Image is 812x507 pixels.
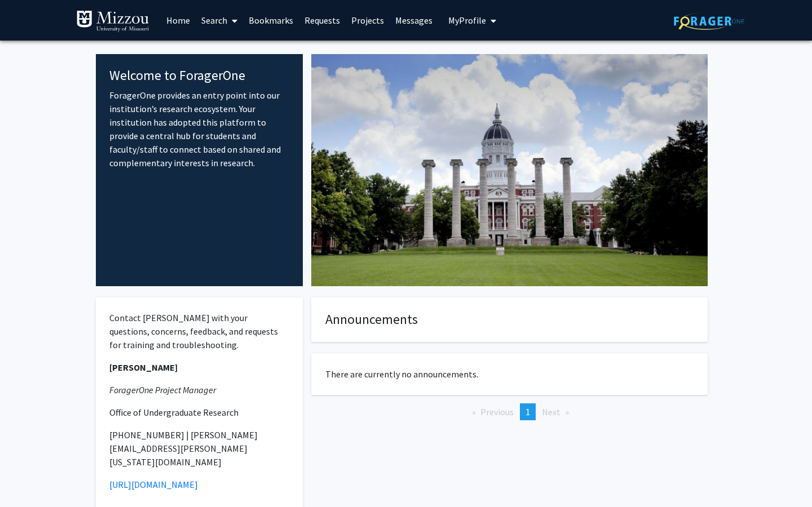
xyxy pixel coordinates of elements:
ul: Pagination [311,403,708,420]
a: Projects [346,1,390,40]
img: ForagerOne Logo [674,12,744,30]
img: Cover Image [311,54,708,286]
p: [PHONE_NUMBER] | [PERSON_NAME][EMAIL_ADDRESS][PERSON_NAME][US_STATE][DOMAIN_NAME] [109,428,289,469]
strong: [PERSON_NAME] [109,362,178,373]
img: University of Missouri Logo [76,10,149,33]
a: Search [196,1,243,40]
span: 1 [526,406,530,417]
span: My Profile [448,15,486,26]
a: [URL][DOMAIN_NAME] [109,479,198,490]
em: ForagerOne Project Manager [109,384,216,395]
a: Messages [390,1,438,40]
a: Home [161,1,196,40]
a: Bookmarks [243,1,299,40]
span: Next [542,406,561,417]
h4: Announcements [325,312,694,328]
p: Contact [PERSON_NAME] with your questions, concerns, feedback, and requests for training and trou... [109,311,289,352]
a: Requests [299,1,346,40]
p: ForagerOne provides an entry point into our institution’s research ecosystem. Your institution ha... [109,88,289,170]
iframe: Chat [8,456,48,499]
span: Previous [480,406,514,417]
p: There are currently no announcements. [325,367,694,381]
h4: Welcome to ForagerOne [109,68,289,84]
p: Office of Undergraduate Research [109,406,289,419]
